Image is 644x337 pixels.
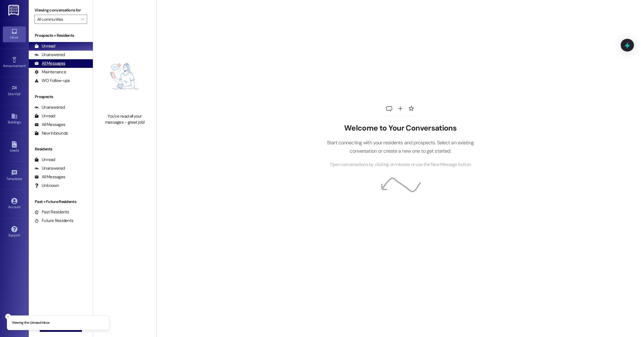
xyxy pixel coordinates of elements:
p: Start connecting with your residents and prospects. Select an existing conversation or create a n... [318,139,482,155]
label: Viewing conversations for [34,6,87,15]
span: Open conversations by clicking on inboxes or use the New Message button [330,161,471,168]
a: Site Visit • [3,83,26,99]
div: Unread [34,113,55,119]
div: Prospects + Residents [29,32,93,39]
span: • [26,63,26,67]
div: Unread [34,157,55,163]
span: • [22,176,23,180]
h2: Welcome to Your Conversations [318,124,482,133]
div: Past + Future Residents [29,199,93,205]
div: Maintenance [34,69,66,75]
div: You've read all your messages - great job! [99,113,150,126]
div: Unanswered [34,52,65,58]
div: WO Follow-ups [34,78,70,84]
div: All Messages [34,60,65,66]
div: Unanswered [34,104,65,110]
input: All communities [37,15,78,24]
div: Unknown [34,183,59,189]
button: Close toast [5,314,11,319]
img: ResiDesk Logo [8,5,20,16]
div: Residents [29,146,93,152]
a: Buildings [3,111,26,127]
a: Leads [3,139,26,155]
div: Past Residents [34,209,69,215]
div: Unread [34,43,55,49]
a: Inbox [3,26,26,42]
a: Templates • [3,168,26,183]
a: Support [3,224,26,240]
img: empty-state [99,43,150,110]
div: Unanswered [34,165,65,171]
div: All Messages [34,122,65,128]
div: New Inbounds [34,130,68,136]
div: Future Residents [34,218,73,224]
div: Prospects [29,94,93,100]
p: Viewing the Unread inbox [12,320,49,325]
span: • [21,91,22,95]
div: All Messages [34,174,65,180]
a: Account [3,196,26,212]
i:  [81,17,84,22]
